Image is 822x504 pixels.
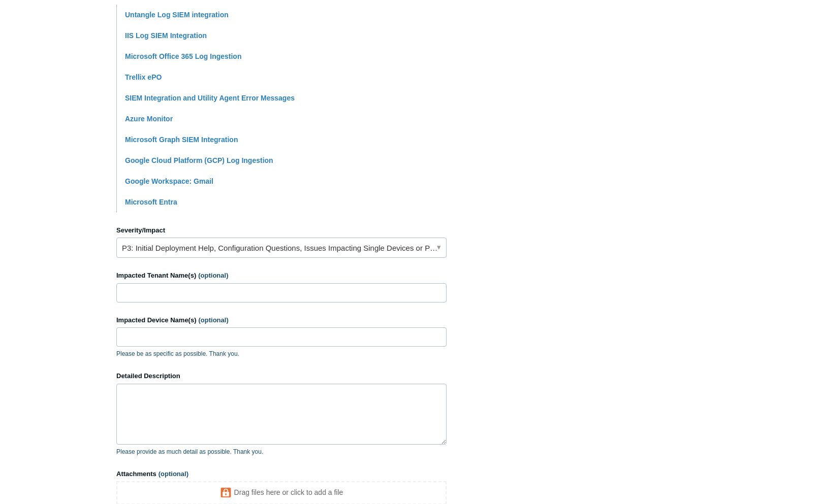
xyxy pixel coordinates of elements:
[116,447,447,456] p: Please provide as much detail as possible. Thank you.
[116,469,447,479] label: Attachments
[125,177,213,185] a: Google Workspace: Gmail
[116,315,447,325] label: Impacted Device Name(s)
[125,31,207,40] a: IIS Log SIEM Integration
[116,349,447,358] p: Please be as specific as possible. Thank you.
[125,73,162,81] a: Trellix ePO
[198,272,228,279] span: (optional)
[125,198,177,206] a: Microsoft Entra
[125,156,273,164] a: Google Cloud Platform (GCP) Log Ingestion
[159,470,188,478] span: (optional)
[199,316,229,324] span: (optional)
[116,225,447,236] label: Severity/Impact
[125,11,229,19] a: Untangle Log SIEM integration
[125,136,238,144] a: Microsoft Graph SIEM Integration
[125,52,241,60] a: Microsoft Office 365 Log Ingestion
[116,371,447,381] label: Detailed Description
[116,271,447,281] label: Impacted Tenant Name(s)
[125,94,295,102] a: SIEM Integration and Utility Agent Error Messages
[125,115,173,123] a: Azure Monitor
[116,238,447,258] a: P3: Initial Deployment Help, Configuration Questions, Issues Impacting Single Devices or Past Out...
